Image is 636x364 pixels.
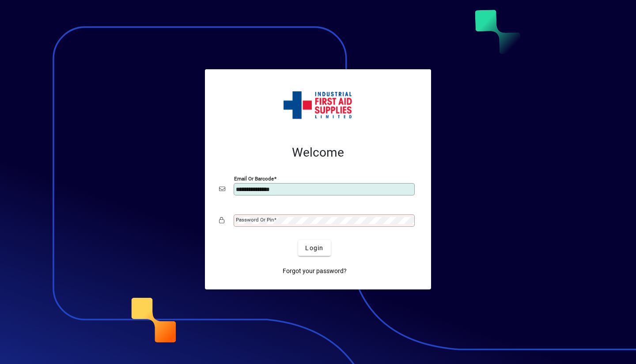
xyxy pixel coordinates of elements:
[219,145,417,160] h2: Welcome
[283,266,347,276] span: Forgot your password?
[305,244,323,253] span: Login
[234,176,274,182] mat-label: Email or Barcode
[298,240,330,256] button: Login
[279,263,350,279] a: Forgot your password?
[236,217,274,223] mat-label: Password or Pin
